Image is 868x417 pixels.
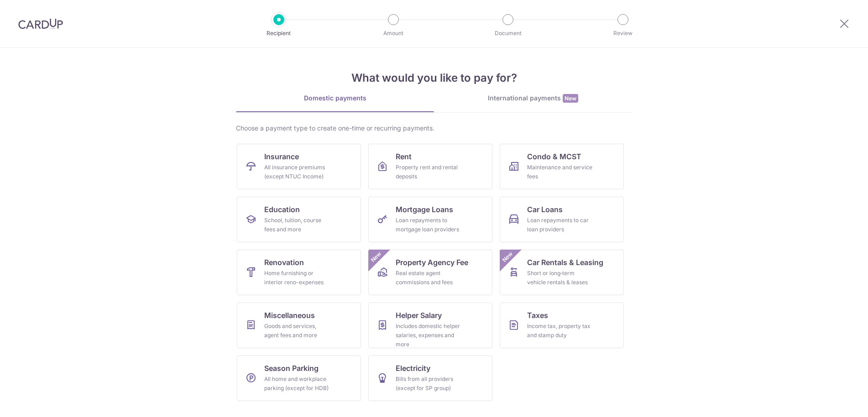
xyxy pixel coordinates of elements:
div: Choose a payment type to create one-time or recurring payments. [236,124,632,133]
span: Condo & MCST [527,151,581,162]
a: Car LoansLoan repayments to car loan providers [500,197,624,242]
div: Property rent and rental deposits [396,163,461,181]
p: Document [474,29,542,38]
p: Review [589,29,657,38]
div: Maintenance and service fees [527,163,593,181]
p: Amount [360,29,427,38]
a: Property Agency FeeReal estate agent commissions and feesNew [368,250,492,295]
span: Electricity [396,363,430,374]
span: Property Agency Fee [396,257,468,268]
div: Short or long‑term vehicle rentals & leases [527,269,593,287]
h4: What would you like to pay for? [236,70,632,86]
span: New [369,250,384,265]
a: TaxesIncome tax, property tax and stamp duty [500,302,624,348]
a: Car Rentals & LeasingShort or long‑term vehicle rentals & leasesNew [500,250,624,295]
img: CardUp [18,18,63,29]
div: Goods and services, agent fees and more [264,322,330,340]
a: MiscellaneousGoods and services, agent fees and more [237,302,361,348]
a: EducationSchool, tuition, course fees and more [237,197,361,242]
span: Car Rentals & Leasing [527,257,603,268]
span: Rent [396,151,412,162]
a: RenovationHome furnishing or interior reno-expenses [237,250,361,295]
a: ElectricityBills from all providers (except for SP group) [368,355,492,401]
div: Loan repayments to car loan providers [527,216,593,234]
div: School, tuition, course fees and more [264,216,330,234]
div: Income tax, property tax and stamp duty [527,322,593,340]
a: Mortgage LoansLoan repayments to mortgage loan providers [368,197,492,242]
div: Home furnishing or interior reno-expenses [264,269,330,287]
div: International payments [434,94,632,103]
span: New [563,94,578,103]
div: Real estate agent commissions and fees [396,269,461,287]
div: Loan repayments to mortgage loan providers [396,216,461,234]
span: Helper Salary [396,310,442,321]
span: Mortgage Loans [396,204,453,215]
p: Recipient [245,29,313,38]
span: Season Parking [264,363,319,374]
a: InsuranceAll insurance premiums (except NTUC Income) [237,144,361,189]
a: Helper SalaryIncludes domestic helper salaries, expenses and more [368,302,492,348]
div: Domestic payments [236,94,434,103]
span: Renovation [264,257,304,268]
div: Includes domestic helper salaries, expenses and more [396,322,461,349]
span: New [500,250,515,265]
a: RentProperty rent and rental deposits [368,144,492,189]
div: Bills from all providers (except for SP group) [396,375,461,393]
span: Miscellaneous [264,310,315,321]
a: Season ParkingAll home and workplace parking (except for HDB) [237,355,361,401]
span: Education [264,204,300,215]
span: Car Loans [527,204,563,215]
div: All insurance premiums (except NTUC Income) [264,163,330,181]
a: Condo & MCSTMaintenance and service fees [500,144,624,189]
span: Taxes [527,310,548,321]
span: Insurance [264,151,299,162]
div: All home and workplace parking (except for HDB) [264,375,330,393]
